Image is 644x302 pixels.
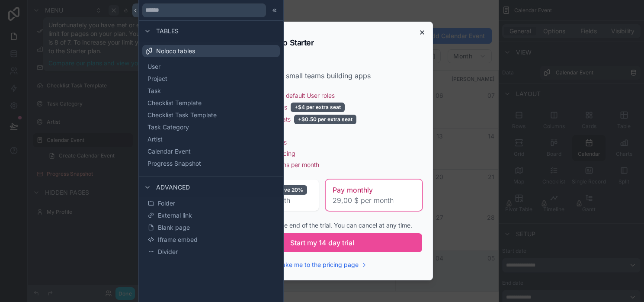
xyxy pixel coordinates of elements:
[279,260,366,269] button: Take me to the pricing page →
[248,39,314,47] h2: Upgrade to Starter
[147,62,160,71] span: User
[333,195,415,206] span: 29,00 $ per month
[156,27,179,35] span: Tables
[274,185,307,195] div: Save 20%
[147,99,202,107] span: Checklist Template
[147,147,191,156] span: Calendar Event
[156,183,190,192] span: Advanced
[147,159,201,168] span: Progress Snapshot
[158,235,198,244] span: Iframe embed
[158,211,192,220] span: External link
[156,47,195,55] span: Noloco tables
[291,103,345,112] div: +$4 per extra seat
[333,185,373,195] span: Pay monthly
[158,223,190,232] span: Blank page
[222,233,422,252] button: Start my 14 day trial
[147,74,167,83] span: Project
[222,221,422,230] div: You will be billed at the end of the trial. You can cancel at any time.
[294,115,356,124] div: +$0.50 per extra seat
[290,238,354,248] span: Start my 14 day trial
[158,247,178,256] span: Divider
[222,71,422,81] div: For individuals and small teams building apps
[147,111,217,119] span: Checklist Task Template
[147,135,163,144] span: Artist
[158,199,175,208] span: Folder
[147,87,161,95] span: Task
[147,123,189,132] span: Task Category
